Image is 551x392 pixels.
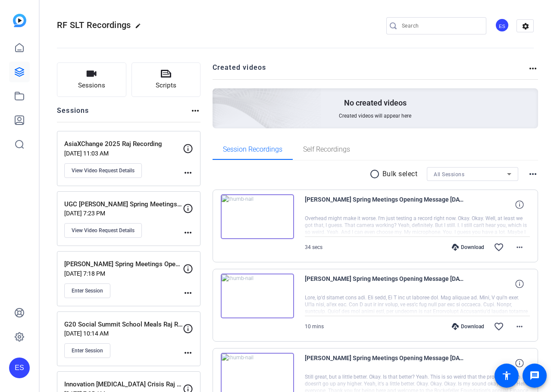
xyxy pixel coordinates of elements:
span: 34 secs [305,244,322,250]
p: AsiaXChange 2025 Raj Recording [64,139,183,149]
span: Session Recordings [223,146,282,153]
mat-icon: more_horiz [514,242,525,252]
span: [PERSON_NAME] Spring Meetings Opening Message [DATE]-[PERSON_NAME]-2025-04-22-12-44-49-593-0 [305,274,464,294]
p: [PERSON_NAME] Spring Meetings Opening Message [DATE] [64,259,183,269]
mat-icon: more_horiz [183,227,193,238]
mat-icon: radio_button_unchecked [369,169,382,179]
span: Created videos will appear here [339,112,411,119]
img: blue-gradient.svg [13,14,26,27]
img: thumb-nail [221,274,294,318]
h2: Created videos [213,62,528,79]
mat-icon: more_horiz [183,288,193,298]
p: Bulk select [382,169,418,179]
div: Download [448,244,488,251]
h2: Sessions [57,106,89,122]
button: Enter Session [64,283,110,298]
span: View Video Request Details [72,167,135,174]
img: Creted videos background [116,3,322,190]
ngx-avatar: Evan Stulberger [495,18,510,33]
span: Self Recordings [303,146,350,153]
img: thumb-nail [221,194,294,239]
div: ES [9,358,30,378]
span: 10 mins [305,324,324,330]
mat-icon: more_horiz [528,63,538,74]
span: RF SLT Recordings [57,20,131,30]
div: Download [448,323,488,330]
mat-icon: more_horiz [190,106,200,116]
mat-icon: favorite_border [494,321,504,332]
p: [DATE] 7:23 PM [64,210,183,217]
p: [DATE] 7:18 PM [64,270,183,277]
mat-icon: edit [135,23,145,33]
p: No created videos [344,98,407,108]
p: Innovation [MEDICAL_DATA] Crisis Raj Remarks 100924 [64,380,183,389]
span: View Video Request Details [72,227,135,234]
span: Scripts [156,81,176,90]
p: G20 Social Summit School Meals Raj Remarks [64,320,183,330]
span: [PERSON_NAME] Spring Meetings Opening Message [DATE]-[PERSON_NAME]-2025-04-22-12-27-44-085-0 [305,353,464,373]
button: View Video Request Details [64,223,142,238]
mat-icon: accessibility [501,370,512,381]
mat-icon: more_horiz [528,169,538,179]
button: Sessions [57,62,126,97]
span: Enter Session [72,287,103,294]
input: Search [402,21,479,31]
mat-icon: favorite_border [494,242,504,252]
span: Enter Session [72,347,103,354]
mat-icon: more_horiz [514,321,525,332]
span: Sessions [78,81,105,90]
mat-icon: settings [517,20,534,33]
mat-icon: more_horiz [183,168,193,178]
p: [DATE] 10:14 AM [64,330,183,337]
div: ES [495,18,509,32]
button: Enter Session [64,343,110,358]
mat-icon: more_horiz [183,348,193,358]
mat-icon: message [529,370,540,381]
button: View Video Request Details [64,163,142,178]
span: [PERSON_NAME] Spring Meetings Opening Message [DATE]-Test-2025-04-23-17-13-59-707-0 [305,194,464,215]
span: All Sessions [434,171,464,177]
button: Scripts [131,62,201,97]
p: UGC [PERSON_NAME] Spring Meetings Opening Message [DATE] [64,199,183,209]
p: [DATE] 11:03 AM [64,150,183,157]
